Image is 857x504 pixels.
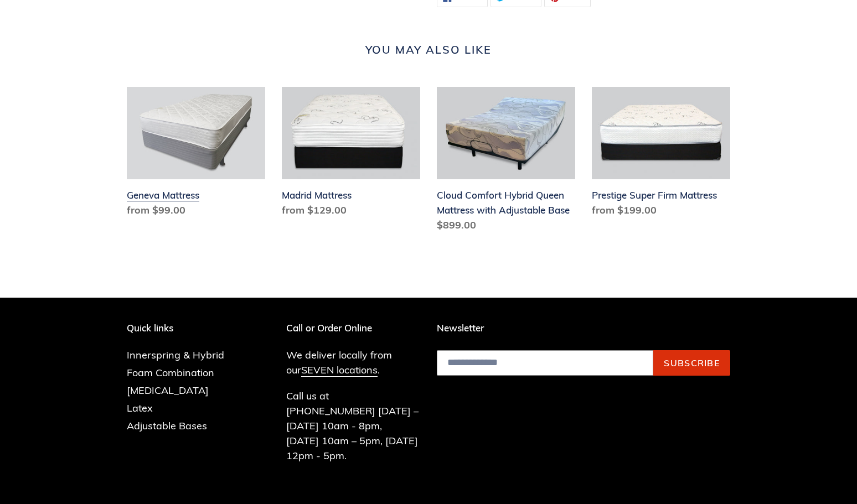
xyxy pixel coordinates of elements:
a: Latex [127,402,153,414]
a: Innerspring & Hybrid [127,349,224,361]
p: Newsletter [437,323,730,334]
a: [MEDICAL_DATA] [127,384,209,397]
a: SEVEN locations [301,363,378,377]
a: Adjustable Bases [127,419,207,432]
a: Geneva Mattress [127,87,265,222]
p: Quick links [127,323,241,334]
input: Email address [437,350,653,376]
p: Call or Order Online [286,323,421,334]
button: Subscribe [653,350,730,376]
p: We deliver locally from our . [286,347,421,377]
h2: You may also like [127,43,730,56]
a: Foam Combination [127,366,214,379]
p: Call us at [PHONE_NUMBER] [DATE] – [DATE] 10am - 8pm, [DATE] 10am – 5pm, [DATE] 12pm - 5pm. [286,388,421,463]
a: Madrid Mattress [282,87,420,222]
a: Prestige Super Firm Mattress [592,87,730,222]
span: Subscribe [664,357,720,368]
a: Cloud Comfort Hybrid Queen Mattress with Adjustable Base [437,87,575,237]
